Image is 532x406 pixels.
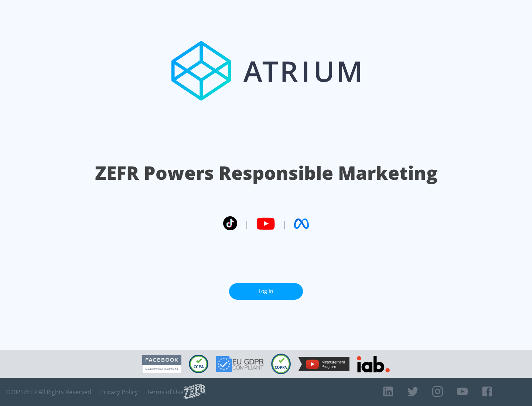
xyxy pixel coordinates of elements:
a: Terms of Use [147,388,184,396]
h1: ZEFR Powers Responsible Marketing [95,160,437,186]
span: © 2025 ZEFR All Rights Reserved [6,388,91,396]
img: Facebook Marketing Partner [142,355,181,374]
span: | [282,218,287,229]
img: CCPA Compliant [189,355,208,373]
span: | [245,218,249,229]
img: COPPA Compliant [271,354,291,374]
img: YouTube Measurement Program [298,357,349,371]
img: GDPR Compliant [216,356,264,372]
img: IAB [357,356,390,372]
a: Privacy Policy [100,388,138,396]
a: Log In [229,283,303,300]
